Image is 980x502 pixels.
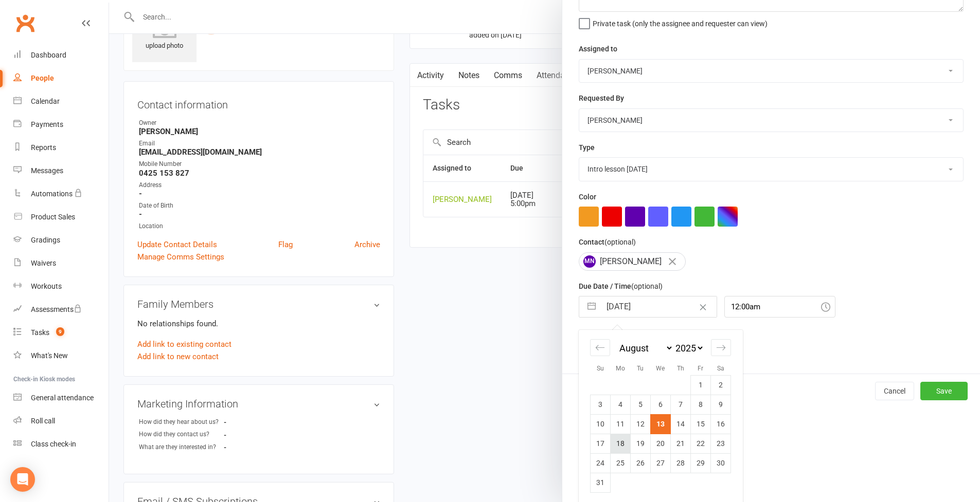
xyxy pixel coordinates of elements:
[711,375,731,395] td: Saturday, August 2, 2025
[56,327,64,336] span: 9
[631,395,651,414] td: Tuesday, August 5, 2025
[13,344,109,367] a: What's New
[631,453,651,473] td: Tuesday, August 26, 2025
[579,92,624,104] label: Requested By
[920,382,968,400] button: Save
[13,298,109,321] a: Assessments
[31,97,60,105] div: Calendar
[591,473,611,492] td: Sunday, August 31, 2025
[579,142,595,153] label: Type
[31,190,73,198] div: Automations
[691,453,711,473] td: Friday, August 29, 2025
[691,434,711,453] td: Friday, August 22, 2025
[691,375,711,395] td: Friday, August 1, 2025
[13,386,109,410] a: General attendance kiosk mode
[31,282,62,290] div: Workouts
[694,297,712,317] button: Clear Date
[698,365,703,372] small: Fr
[711,414,731,434] td: Saturday, August 16, 2025
[671,453,691,473] td: Thursday, August 28, 2025
[711,453,731,473] td: Saturday, August 30, 2025
[31,259,56,267] div: Waivers
[637,365,644,372] small: Tu
[656,365,665,372] small: We
[717,365,724,372] small: Sa
[579,327,638,339] label: Email preferences
[31,351,68,360] div: What's New
[611,414,631,434] td: Monday, August 11, 2025
[31,143,56,152] div: Reports
[616,365,625,372] small: Mo
[13,410,109,433] a: Roll call
[579,252,686,271] div: [PERSON_NAME]
[671,434,691,453] td: Thursday, August 21, 2025
[579,281,663,292] label: Due Date / Time
[691,395,711,414] td: Friday, August 8, 2025
[31,74,54,82] div: People
[671,414,691,434] td: Thursday, August 14, 2025
[31,394,94,402] div: General attendance
[579,191,596,202] label: Color
[13,67,109,90] a: People
[13,90,109,113] a: Calendar
[13,252,109,275] a: Waivers
[13,44,109,67] a: Dashboard
[13,182,109,206] a: Automations
[13,275,109,298] a: Workouts
[631,282,663,290] small: (optional)
[13,113,109,136] a: Payments
[31,440,76,448] div: Class check-in
[13,206,109,229] a: Product Sales
[875,382,914,400] button: Cancel
[31,120,63,128] div: Payments
[651,395,671,414] td: Wednesday, August 6, 2025
[31,236,60,244] div: Gradings
[677,365,684,372] small: Th
[579,236,636,248] label: Contact
[651,453,671,473] td: Wednesday, August 27, 2025
[591,453,611,473] td: Sunday, August 24, 2025
[711,395,731,414] td: Saturday, August 9, 2025
[591,395,611,414] td: Sunday, August 3, 2025
[597,365,604,372] small: Su
[611,453,631,473] td: Monday, August 25, 2025
[12,10,38,36] a: Clubworx
[631,414,651,434] td: Tuesday, August 12, 2025
[10,467,35,492] div: Open Intercom Messenger
[590,339,610,356] div: Move backward to switch to the previous month.
[671,395,691,414] td: Thursday, August 7, 2025
[651,414,671,434] td: Selected. Wednesday, August 13, 2025
[31,417,55,425] div: Roll call
[31,305,82,313] div: Assessments
[591,414,611,434] td: Sunday, August 10, 2025
[691,414,711,434] td: Friday, August 15, 2025
[31,328,49,337] div: Tasks
[611,434,631,453] td: Monday, August 18, 2025
[711,434,731,453] td: Saturday, August 23, 2025
[13,159,109,182] a: Messages
[631,434,651,453] td: Tuesday, August 19, 2025
[31,213,75,221] div: Product Sales
[13,136,109,159] a: Reports
[13,229,109,252] a: Gradings
[31,51,66,59] div: Dashboard
[651,434,671,453] td: Wednesday, August 20, 2025
[31,166,63,175] div: Messages
[13,433,109,456] a: Class kiosk mode
[604,238,636,246] small: (optional)
[593,16,768,28] span: Private task (only the assignee and requester can view)
[711,339,731,356] div: Move forward to switch to the next month.
[591,434,611,453] td: Sunday, August 17, 2025
[611,395,631,414] td: Monday, August 4, 2025
[583,255,596,268] span: MN
[13,321,109,344] a: Tasks 9
[579,43,617,54] label: Assigned to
